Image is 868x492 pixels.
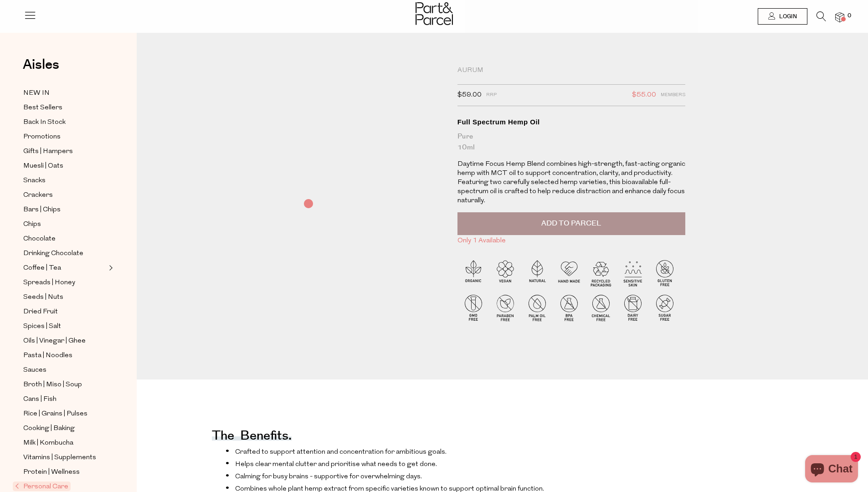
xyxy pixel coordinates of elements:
[23,452,106,463] a: Vitamins | Supplements
[489,257,521,289] img: P_P-ICONS-Live_Bec_V11_Vegan.svg
[457,89,482,101] span: $59.00
[23,204,106,215] a: Bars | Chips
[23,379,106,390] a: Broth | Miso | Soup
[23,437,106,449] a: Milk | Kombucha
[23,379,82,390] span: Broth | Miso | Soup
[617,292,649,323] img: P_P-ICONS-Live_Bec_V11_Dairy_Free.svg
[23,248,83,259] span: Drinking Chocolate
[457,292,489,323] img: P_P-ICONS-Live_Bec_V11_GMO_Free.svg
[457,66,685,75] div: Aurum
[23,175,106,186] a: Snacks
[23,364,106,376] a: Sauces
[802,455,861,485] inbox-online-store-chat: Shopify online store chat
[23,102,106,113] a: Best Sellers
[632,89,656,101] span: $55.00
[585,257,617,289] img: P_P-ICONS-Live_Bec_V11_Recycle_Packaging.svg
[23,307,58,318] span: Dried Fruit
[23,233,106,245] a: Chocolate
[23,277,75,288] span: Spreads | Honey
[23,219,41,230] span: Chips
[845,12,853,20] span: 0
[23,263,61,274] span: Coffee | Tea
[457,160,685,205] p: Daytime Focus Hemp Blend combines high-strength, fast-acting organic hemp with MCT oil to support...
[23,132,61,143] span: Promotions
[23,102,62,113] span: Best Sellers
[23,219,106,230] a: Chips
[23,292,63,303] span: Seeds | Nuts
[23,277,106,288] a: Spreads | Honey
[649,257,681,289] img: P_P-ICONS-Live_Bec_V11_Gluten_Free.svg
[23,190,53,201] span: Crackers
[649,292,681,323] img: P_P-ICONS-Live_Bec_V11_Sugar_Free.svg
[23,87,106,99] a: NEW IN
[226,459,581,468] li: Helps clear mental clutter and prioritise what needs to get done.
[23,350,106,361] a: Pasta | Noodles
[457,212,685,235] button: Add to Parcel
[457,131,685,153] div: Pure 10ml
[23,408,106,420] a: Rice | Grains | Pulses
[23,423,75,434] span: Cooking | Baking
[23,161,63,172] span: Muesli | Oats
[585,292,617,323] img: P_P-ICONS-Live_Bec_V11_Chemical_Free.svg
[541,218,601,229] span: Add to Parcel
[15,481,106,492] a: Personal Care
[521,257,553,289] img: P_P-ICONS-Live_Bec_V11_Natural.svg
[835,12,844,22] a: 0
[23,321,61,332] span: Spices | Salt
[212,434,292,441] h4: The benefits.
[521,292,553,323] img: P_P-ICONS-Live_Bec_V11_Palm_Oil_Free.svg
[23,336,86,347] span: Oils | Vinegar | Ghee
[457,257,489,289] img: P_P-ICONS-Live_Bec_V11_Organic.svg
[13,482,71,491] span: Personal Care
[226,471,581,481] li: Calming for busy brains - supportive for overwhelming days.
[23,160,106,172] a: Muesli | Oats
[23,452,96,463] span: Vitamins | Supplements
[23,438,73,449] span: Milk | Kombucha
[777,13,797,20] span: Login
[489,292,521,323] img: P_P-ICONS-Live_Bec_V11_Paraben_Free.svg
[23,175,46,186] span: Snacks
[23,117,106,128] a: Back In Stock
[457,118,685,127] div: Full Spectrum Hemp Oil
[553,257,585,289] img: P_P-ICONS-Live_Bec_V11_Handmade.svg
[23,190,106,201] a: Crackers
[416,2,453,25] img: Part&Parcel
[23,350,72,361] span: Pasta | Noodles
[23,306,106,318] a: Dried Fruit
[23,423,106,434] a: Cooking | Baking
[617,257,649,289] img: P_P-ICONS-Live_Bec_V11_Sensitive_Skin.svg
[23,58,59,81] a: Aisles
[23,88,50,99] span: NEW IN
[758,8,807,25] a: Login
[23,146,73,157] span: Gifts | Hampers
[23,205,61,215] span: Bars | Chips
[23,335,106,347] a: Oils | Vinegar | Ghee
[23,234,56,245] span: Chocolate
[23,409,87,420] span: Rice | Grains | Pulses
[23,467,80,478] span: Protein | Wellness
[23,262,106,274] a: Coffee | Tea
[23,365,46,376] span: Sauces
[23,131,106,143] a: Promotions
[23,248,106,259] a: Drinking Chocolate
[23,117,66,128] span: Back In Stock
[23,146,106,157] a: Gifts | Hampers
[23,321,106,332] a: Spices | Salt
[107,262,113,273] button: Expand/Collapse Coffee | Tea
[23,55,59,75] span: Aisles
[661,89,685,101] span: Members
[23,292,106,303] a: Seeds | Nuts
[23,466,106,478] a: Protein | Wellness
[553,292,585,323] img: P_P-ICONS-Live_Bec_V11_BPA_Free.svg
[486,89,497,101] span: RRP
[226,447,581,456] li: Crafted to support attention and concentration for ambitious goals.
[23,394,56,405] span: Cans | Fish
[23,394,106,405] a: Cans | Fish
